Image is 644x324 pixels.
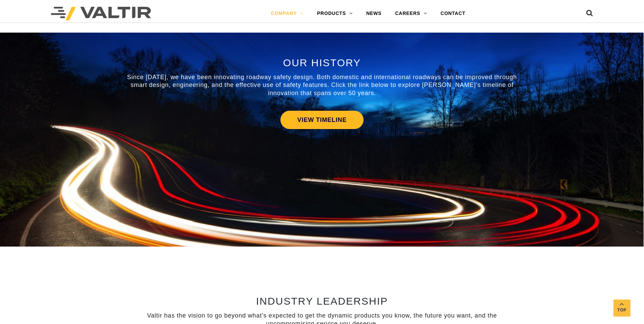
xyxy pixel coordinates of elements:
[280,111,364,129] a: VIEW TIMELINE
[434,7,472,20] a: CONTACT
[310,7,360,20] a: PRODUCTS
[127,74,517,96] span: Since [DATE], we have been innovating roadway safety design. Both domestic and international road...
[613,306,630,314] span: Top
[360,7,388,20] a: NEWS
[124,295,521,307] h2: INDUSTRY LEADERSHIP
[51,7,151,20] img: Valtir
[388,7,434,20] a: CAREERS
[613,300,630,317] a: Top
[264,7,310,20] a: COMPANY
[283,57,361,68] span: OUR HISTORY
